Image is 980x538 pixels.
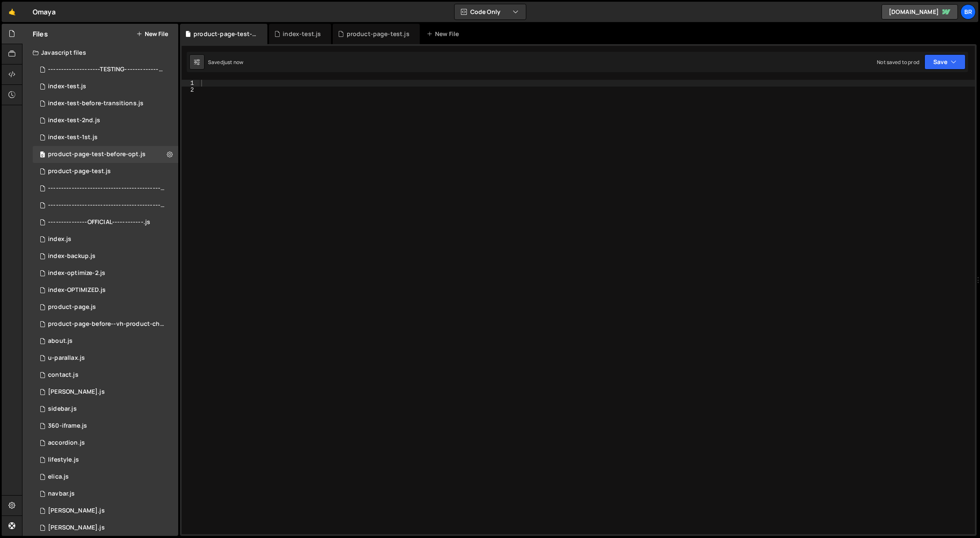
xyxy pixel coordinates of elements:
h2: Files [33,29,48,39]
div: product-page-test-before-opt.js [194,30,257,38]
div: 15742/46031.js [33,78,178,95]
div: index-test.js [48,83,86,90]
div: product-page-test-before-opt.js [48,151,146,158]
div: Javascript files [22,44,178,61]
div: u-parallax.js [48,354,85,362]
div: Saved [208,59,243,66]
div: index-test-before-transitions.js [48,100,143,107]
div: sidebar.js [48,405,77,413]
button: Save [924,54,966,70]
div: [PERSON_NAME].js [48,524,105,532]
div: 15742/46102.js [33,146,178,163]
div: contact.js [48,371,79,379]
div: 15742/42722.js [33,468,178,485]
div: index-test.js [283,30,321,38]
div: just now [223,59,243,66]
div: 15742/45973.js [33,265,178,282]
div: index.js [48,235,71,243]
a: 🤙 [2,2,22,22]
div: product-page-test.js [48,168,111,175]
div: 15742/43307.js [33,418,178,434]
div: 15742/46064.js [33,163,178,180]
div: 15742/46027.js [33,197,181,214]
div: 15742/42800.js [33,519,178,536]
div: about.js [48,337,73,345]
div: Omaya [33,7,56,17]
div: elica.js [48,473,69,481]
div: product-page-before--vh-product-change.js [48,320,165,328]
div: index-optimize-2.js [48,269,105,277]
div: 15742/44741.js [33,384,178,401]
div: 15742/46032.js [33,248,178,265]
div: ---------------OFFICIAL------------.js [48,219,150,226]
div: 15742/46039.js [33,112,178,129]
div: 15742/45901.js [33,316,181,333]
div: accordion.js [48,439,85,447]
div: index-test-2nd.js [48,117,100,124]
div: 15742/46028.js [33,180,181,197]
div: lifestyle.js [48,456,79,464]
div: 15742/42955.js [33,485,178,502]
div: 15742/43828.js [33,502,178,519]
div: 15742/43060.js [33,299,178,316]
button: Code Only [455,4,526,20]
div: 1 [182,80,199,87]
div: 2 [182,87,199,93]
span: 0 [40,152,45,159]
div: 15742/41862.js [33,231,178,248]
a: br [960,4,976,20]
div: 15742/46033.js [33,129,178,146]
div: 15742/44740.js [33,367,178,384]
div: Not saved to prod [877,59,919,66]
div: navbar.js [48,490,75,498]
div: 15742/43598.js [33,434,178,451]
a: [DOMAIN_NAME] [882,4,958,20]
button: New File [136,31,168,37]
div: --------------------TESTING-----------------------.js [48,66,165,73]
div: 360-iframe.js [48,422,87,430]
div: 15742/46030.js [33,61,181,78]
div: index-test-1st.js [48,134,98,141]
div: 15742/44642.js [33,333,178,350]
div: 15742/46063.js [33,95,178,112]
div: index-OPTIMIZED.js [48,286,106,294]
div: 15742/43263.js [33,401,178,418]
div: 15742/45943.js [33,282,178,299]
div: New File [427,30,462,38]
div: 15742/46029.js [33,214,178,231]
div: ---------------------------------------------------------------------------------------.js [48,185,165,192]
div: [PERSON_NAME].js [48,507,105,515]
div: index-backup.js [48,252,95,260]
div: product-page-test.js [347,30,410,38]
div: ---------------------------------------------------------------------------------------.js [48,202,165,209]
div: [PERSON_NAME].js [48,388,105,396]
div: 15742/42973.js [33,451,178,468]
div: product-page.js [48,303,96,311]
div: 15742/44749.js [33,350,178,367]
